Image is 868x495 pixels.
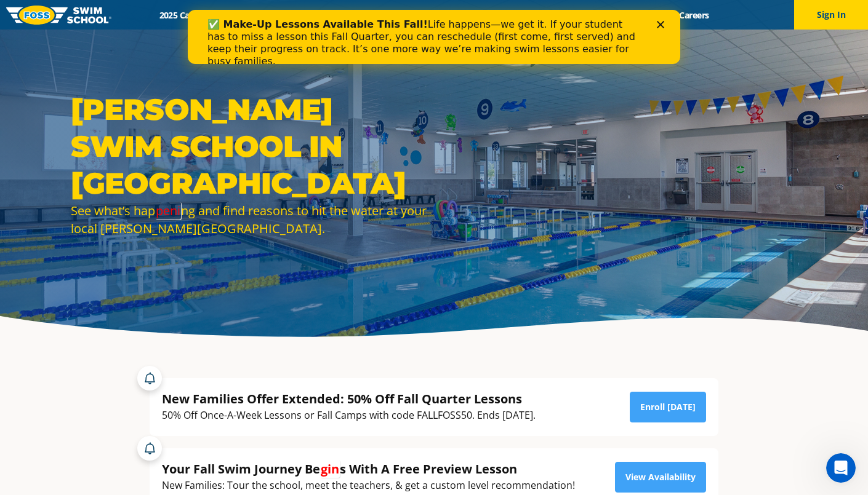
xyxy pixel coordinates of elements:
iframe: Intercom live chat [826,453,856,483]
iframe: Intercom live chat banner [188,10,680,64]
div: Close [469,11,481,18]
em: peni [155,202,181,220]
a: View Availability [615,462,706,493]
a: Blog [630,9,669,21]
a: About [PERSON_NAME] [385,9,500,21]
b: ✅ Make-Up Lessons Available This Fall! [20,9,240,20]
em: gin [320,460,340,478]
a: Schools [225,9,277,21]
div: 50% Off Once-A-Week Lessons or Fall Camps with code FALLFOSS50. Ends [DATE]. [162,407,536,424]
div: Life happens—we get it. If your student has to miss a lesson this Fall Quarter, you can reschedul... [20,9,453,58]
a: Swim Path® Program [277,9,385,21]
div: New Families: Tour the school, meet the teachers, & get a custom level recommendation! [162,477,575,494]
a: 2025 Calendar [148,9,225,21]
a: Careers [669,9,720,21]
div: See what’s hap ng and find reasons to hit the water at your local [PERSON_NAME][GEOGRAPHIC_DATA]. [71,202,428,237]
a: Swim Like [PERSON_NAME] [499,9,630,21]
div: Your Fall Swim Journey Be s With A Free Preview Lesson [162,461,575,477]
img: FOSS Swim School Logo [6,6,111,25]
h1: [PERSON_NAME] Swim School in [GEOGRAPHIC_DATA] [71,91,428,202]
div: New Families Offer Extended: 50% Off Fall Quarter Lessons [162,390,536,407]
a: Enroll [DATE] [630,392,706,422]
